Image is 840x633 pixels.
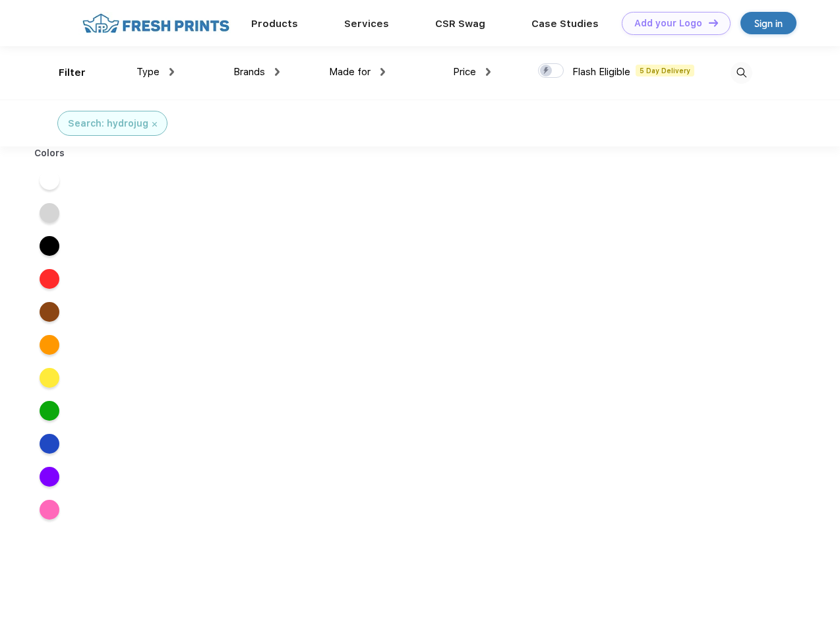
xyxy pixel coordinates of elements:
[24,146,75,160] div: Colors
[754,16,783,31] div: Sign in
[251,18,298,30] a: Products
[634,18,702,29] div: Add your Logo
[136,66,160,78] span: Type
[329,66,371,78] span: Made for
[731,62,752,84] img: desktop_search.svg
[709,19,718,26] img: DT
[740,12,796,34] a: Sign in
[233,66,265,78] span: Brands
[78,12,233,35] img: fo%20logo%202.webp
[380,68,385,76] img: dropdown.png
[486,68,491,76] img: dropdown.png
[68,117,148,131] div: Search: hydrojug
[572,66,630,78] span: Flash Eligible
[59,65,86,80] div: Filter
[453,66,476,78] span: Price
[152,122,157,127] img: filter_cancel.svg
[169,68,174,76] img: dropdown.png
[275,68,280,76] img: dropdown.png
[636,65,694,76] span: 5 Day Delivery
